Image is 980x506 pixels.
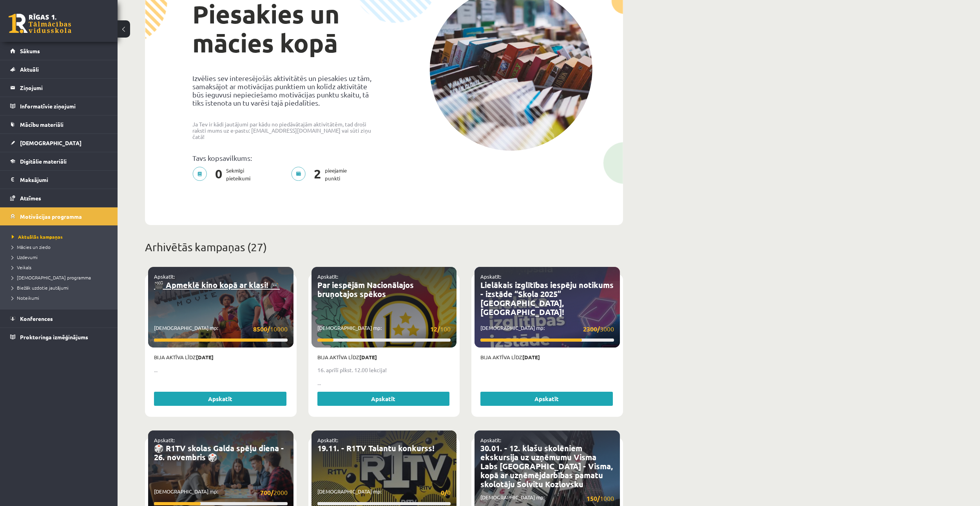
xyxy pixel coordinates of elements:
legend: Maksājumi [20,171,108,189]
span: Mācies un ziedo [12,244,51,250]
span: Uzdevumi [12,254,38,260]
a: Ziņojumi [10,79,108,97]
a: Apskatīt [317,392,450,406]
p: ... [154,366,288,374]
span: Aktuālās kampaņas [12,234,63,240]
a: Motivācijas programma [10,207,108,225]
a: Uzdevumi [12,254,110,261]
strong: 700/ [260,488,274,497]
p: [DEMOGRAPHIC_DATA] mp: [154,324,288,334]
a: 🎲 R1TV skolas Galda spēļu diena - 26. novembris 🎲 [154,443,284,462]
strong: 2300/ [583,325,600,333]
legend: Ziņojumi [20,79,108,97]
a: 🎬 Apmeklē kino kopā ar klasi! 🎮 [154,280,280,290]
a: Apskatīt: [317,437,338,443]
p: [DEMOGRAPHIC_DATA] mp: [154,488,288,497]
p: ... [317,379,451,387]
a: 19.11. - R1TV Talantu konkurss! [317,443,434,453]
span: 2000 [260,488,288,497]
a: Noteikumi [12,294,110,301]
span: [DEMOGRAPHIC_DATA] programma [12,274,91,281]
p: [DEMOGRAPHIC_DATA] mp: [480,493,614,503]
p: Izvēlies sev interesējošās aktivitātēs un piesakies uz tām, samaksājot ar motivācijas punktiem un... [192,74,378,107]
span: [DEMOGRAPHIC_DATA] [20,139,82,146]
span: Aktuāli [20,66,39,73]
p: Arhivētās kampaņas (27) [145,239,623,256]
a: 30.01. - 12. klašu skolēniem ekskursija uz uzņēmumu Visma Labs [GEOGRAPHIC_DATA] - Visma, kopā ar... [480,443,613,489]
a: Biežāk uzdotie jautājumi [12,284,110,291]
span: Konferences [20,315,53,322]
a: Digitālie materiāli [10,152,108,170]
strong: 8500/ [253,325,270,333]
a: Apskatīt: [154,273,175,280]
span: 3000 [583,324,614,334]
span: 0 [211,167,226,182]
legend: Informatīvie ziņojumi [20,97,108,115]
p: [DEMOGRAPHIC_DATA] mp: [317,488,451,497]
a: Apskatīt: [480,273,501,280]
a: Apskatīt: [154,437,175,443]
a: Rīgas 1. Tālmācības vidusskola [9,14,71,33]
span: Mācību materiāli [20,121,63,128]
span: Biežāk uzdotie jautājumi [12,285,69,291]
a: Apskatīt [154,392,286,406]
strong: 150/ [587,494,600,502]
strong: 12/ [430,325,440,333]
a: Informatīvie ziņojumi [10,97,108,115]
span: Sākums [20,47,40,54]
a: Apskatīt [480,392,613,406]
span: 2 [310,167,325,182]
span: 0 [441,488,451,497]
a: Proktoringa izmēģinājums [10,328,108,346]
strong: 0/ [441,488,447,497]
a: Aktuālās kampaņas [12,233,110,240]
p: Bija aktīva līdz [480,353,614,361]
strong: [DATE] [196,354,214,360]
a: Mācies un ziedo [12,243,110,250]
a: Atzīmes [10,189,108,207]
span: 10000 [253,324,288,334]
a: Apskatīt: [317,273,338,280]
p: Tavs kopsavilkums: [192,154,378,162]
p: Bija aktīva līdz [317,353,451,361]
p: [DEMOGRAPHIC_DATA] mp: [317,324,451,334]
strong: 16. aprīlī plkst. 12.00 lekcija! [317,366,387,373]
p: Ja Tev ir kādi jautājumi par kādu no piedāvātajām aktivitātēm, tad droši raksti mums uz e-pastu: ... [192,121,378,140]
a: Veikals [12,264,110,271]
a: Par iespējām Nacionālajos bruņotajos spēkos [317,280,414,299]
span: Atzīmes [20,194,41,202]
a: [DEMOGRAPHIC_DATA] programma [12,274,110,281]
a: [DEMOGRAPHIC_DATA] [10,134,108,152]
a: Sākums [10,42,108,60]
span: Noteikumi [12,295,39,301]
span: 1000 [587,493,614,503]
a: Mācību materiāli [10,115,108,133]
p: Sekmīgi pieteikumi [192,167,255,182]
p: Bija aktīva līdz [154,353,288,361]
span: Veikals [12,264,31,270]
a: Konferences [10,310,108,328]
span: Proktoringa izmēģinājums [20,333,88,340]
a: Aktuāli [10,60,108,78]
p: pieejamie punkti [291,167,351,182]
span: 100 [430,324,451,334]
a: Lielākais izglītības iespēju notikums - izstāde “Skola 2025” [GEOGRAPHIC_DATA], [GEOGRAPHIC_DATA]! [480,280,614,317]
span: Motivācijas programma [20,213,82,220]
a: Maksājumi [10,171,108,189]
p: [DEMOGRAPHIC_DATA] mp: [480,324,614,334]
strong: [DATE] [522,354,540,360]
a: Apskatīt: [480,437,501,443]
strong: [DATE] [359,354,377,360]
span: Digitālie materiāli [20,158,67,165]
